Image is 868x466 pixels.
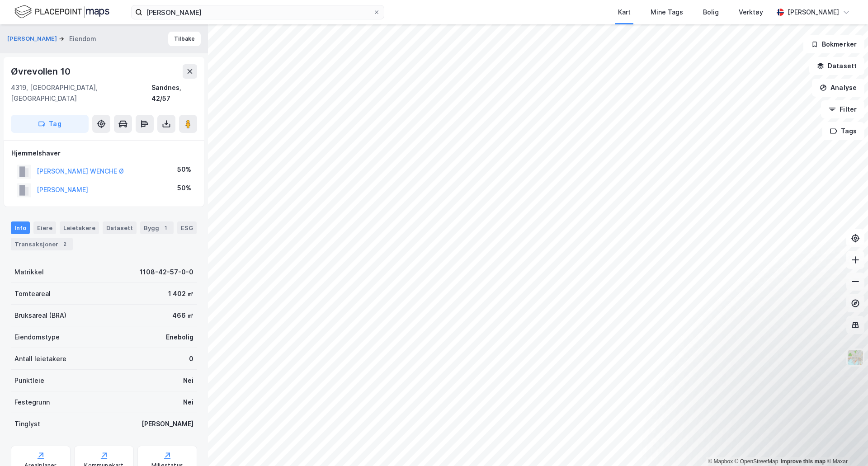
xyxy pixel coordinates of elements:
[69,33,96,44] div: Eiendom
[651,7,683,18] div: Mine Tags
[142,5,373,19] input: Søk på adresse, matrikkel, gårdeiere, leietakere eller personer
[161,223,170,232] div: 1
[14,397,50,408] div: Festegrunn
[183,397,193,408] div: Nei
[822,122,864,140] button: Tags
[11,64,72,79] div: Øvrevollen 10
[168,32,201,46] button: Tilbake
[60,221,99,234] div: Leietakere
[103,221,137,234] div: Datasett
[168,288,193,299] div: 1 402 ㎡
[703,7,719,18] div: Bolig
[14,332,60,343] div: Eiendomstype
[821,100,864,118] button: Filter
[142,419,193,429] div: [PERSON_NAME]
[166,332,193,343] div: Enebolig
[177,183,191,193] div: 50%
[11,115,89,133] button: Tag
[151,82,197,104] div: Sandnes, 42/57
[739,7,763,18] div: Verktøy
[735,458,778,465] a: OpenStreetMap
[11,221,30,234] div: Info
[803,35,864,53] button: Bokmerker
[140,221,174,234] div: Bygg
[14,4,109,20] img: logo.f888ab2527a4732fd821a326f86c7f29.svg
[14,267,44,278] div: Matrikkel
[788,7,839,18] div: [PERSON_NAME]
[14,288,51,299] div: Tomteareal
[189,353,193,364] div: 0
[177,164,191,175] div: 50%
[847,349,864,366] img: Z
[812,79,864,97] button: Analyse
[14,310,66,321] div: Bruksareal (BRA)
[11,148,197,159] div: Hjemmelshaver
[183,375,193,386] div: Nei
[172,310,193,321] div: 466 ㎡
[14,353,66,364] div: Antall leietakere
[11,82,151,104] div: 4319, [GEOGRAPHIC_DATA], [GEOGRAPHIC_DATA]
[809,57,864,75] button: Datasett
[11,238,73,250] div: Transaksjoner
[177,221,197,234] div: ESG
[14,419,40,429] div: Tinglyst
[14,375,44,386] div: Punktleie
[618,7,631,18] div: Kart
[60,240,69,249] div: 2
[7,34,59,43] button: [PERSON_NAME]
[781,458,826,465] a: Improve this map
[708,458,733,465] a: Mapbox
[140,267,193,278] div: 1108-42-57-0-0
[33,221,56,234] div: Eiere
